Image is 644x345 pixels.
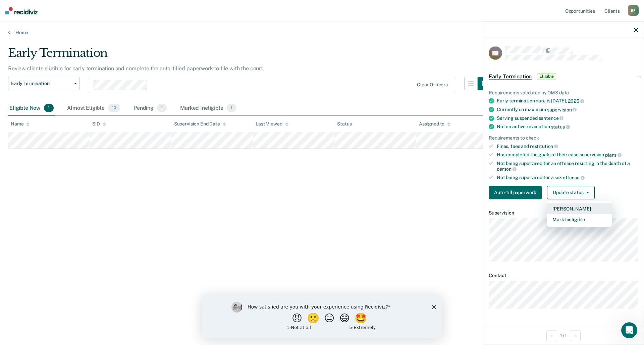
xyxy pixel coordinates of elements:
[497,98,638,104] div: Early termination date is [DATE],
[530,144,558,149] span: restitution
[174,121,226,127] div: Supervision End Date
[417,82,448,88] div: Clear officers
[547,214,612,225] button: Mark Ineligible
[157,104,167,112] span: 1
[337,121,352,127] div: Status
[11,121,30,127] div: Name
[489,273,638,278] dt: Contact
[92,121,106,127] div: SID
[489,186,542,199] button: Auto-fill paperwork
[8,29,636,35] a: Home
[605,152,622,158] span: plans
[497,160,638,172] div: Not being supervised for an offense resulting in the death of a
[483,327,644,344] div: 1 / 1
[66,101,121,116] div: Almost Eligible
[563,175,585,180] span: offense
[547,203,612,214] button: [PERSON_NAME]
[202,295,442,338] iframe: Survey by Kim from Recidiviz
[8,101,55,116] div: Eligible Now
[497,166,517,172] span: person
[497,175,638,181] div: Not being supervised for a sex
[489,73,532,80] span: Early Termination
[419,121,450,127] div: Assigned to
[537,73,556,80] span: Eligible
[489,90,638,95] div: Requirements validated by OMS data
[546,330,557,341] button: Previous Opportunity
[497,115,638,121] div: Serving suspended
[11,81,71,86] span: Early Termination
[570,330,581,341] button: Next Opportunity
[489,135,638,141] div: Requirements to check
[497,152,638,158] div: Has completed the goals of their case supervision
[489,210,638,215] dt: Supervision
[5,7,38,14] img: Recidiviz
[483,66,644,87] div: Early TerminationEligible
[132,101,168,116] div: Pending
[551,124,570,130] span: status
[497,143,638,149] div: Fines, fees and
[628,5,639,16] div: B R
[497,124,638,130] div: Not on active revocation
[539,115,564,121] span: sentence
[256,121,288,127] div: Last Viewed
[179,101,238,116] div: Marked Ineligible
[547,186,594,199] button: Update status
[568,98,584,104] span: 2025
[489,186,544,199] a: Navigate to form link
[621,322,637,338] iframe: Intercom live chat
[8,65,264,72] p: Review clients eligible for early termination and complete the auto-filled paperwork to file with...
[497,107,638,113] div: Currently on maximum
[108,104,120,112] span: 10
[547,107,577,112] span: supervision
[44,104,54,112] span: 1
[8,46,491,65] div: Early Termination
[227,104,236,112] span: 1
